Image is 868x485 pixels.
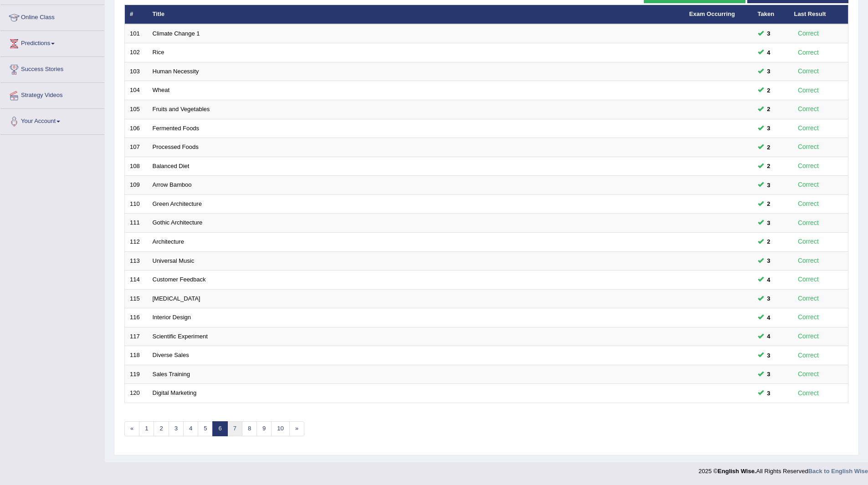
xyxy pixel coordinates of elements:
div: Correct [794,142,823,152]
a: Digital Marketing [153,389,197,396]
a: 3 [169,421,184,436]
a: 1 [139,421,154,436]
a: 2 [154,421,169,436]
span: You can still take this question [764,351,774,360]
td: 101 [125,24,148,43]
a: Your Account [0,109,104,132]
a: 4 [183,421,198,436]
div: Correct [794,312,823,322]
a: Diverse Sales [153,352,189,358]
a: [MEDICAL_DATA] [153,295,200,302]
span: You can still take this question [764,275,774,285]
div: Correct [794,350,823,361]
td: 113 [125,251,148,271]
a: Fermented Foods [153,125,200,132]
td: 119 [125,365,148,384]
span: You can still take this question [764,237,774,246]
a: » [289,421,304,436]
a: Fruits and Vegetables [153,106,210,112]
a: 10 [271,421,289,436]
div: Correct [794,104,823,114]
span: You can still take this question [764,86,774,95]
td: 112 [125,232,148,251]
span: You can still take this question [764,256,774,265]
td: 117 [125,327,148,346]
a: Rice [153,49,164,56]
span: You can still take this question [764,332,774,341]
a: Customer Feedback [153,276,206,283]
a: 8 [242,421,257,436]
td: 105 [125,100,148,119]
td: 115 [125,289,148,308]
span: You can still take this question [764,218,774,228]
div: Correct [794,28,823,39]
div: 2025 © All Rights Reserved [699,462,868,475]
td: 102 [125,43,148,62]
a: Online Class [0,5,104,28]
td: 104 [125,81,148,100]
a: 6 [212,421,227,436]
a: Wheat [153,87,170,93]
span: You can still take this question [764,180,774,190]
span: You can still take this question [764,48,774,57]
div: Correct [794,236,823,247]
a: Human Necessity [153,68,199,75]
a: Exam Occurring [689,10,735,17]
th: Title [148,5,684,24]
a: Success Stories [0,57,104,80]
div: Correct [794,179,823,190]
a: « [124,421,139,436]
th: # [125,5,148,24]
span: You can still take this question [764,66,774,76]
div: Correct [794,388,823,398]
strong: English Wise. [718,468,756,475]
div: Correct [794,293,823,304]
th: Taken [753,5,789,24]
th: Last Result [789,5,848,24]
a: Balanced Diet [153,163,190,169]
span: You can still take this question [764,294,774,303]
a: Scientific Experiment [153,333,208,340]
td: 103 [125,62,148,81]
td: 107 [125,138,148,157]
span: You can still take this question [764,388,774,398]
a: Interior Design [153,314,191,321]
span: You can still take this question [764,29,774,38]
span: You can still take this question [764,104,774,114]
a: Sales Training [153,371,190,378]
a: Processed Foods [153,143,199,150]
a: 7 [227,421,242,436]
a: Green Architecture [153,200,202,207]
a: Arrow Bamboo [153,181,192,188]
div: Correct [794,199,823,209]
a: 9 [257,421,272,436]
a: Universal Music [153,257,195,264]
a: Strategy Videos [0,83,104,106]
a: Gothic Architecture [153,219,203,226]
td: 116 [125,308,148,327]
div: Correct [794,66,823,77]
span: You can still take this question [764,123,774,133]
div: Correct [794,255,823,266]
td: 106 [125,119,148,138]
td: 118 [125,346,148,365]
a: Predictions [0,31,104,54]
span: You can still take this question [764,143,774,152]
td: 120 [125,384,148,403]
a: Climate Change 1 [153,30,200,37]
span: You can still take this question [764,199,774,209]
span: You can still take this question [764,313,774,322]
a: Architecture [153,238,184,245]
div: Correct [794,331,823,342]
a: Back to English Wise [808,468,868,475]
td: 109 [125,176,148,195]
td: 114 [125,271,148,290]
a: 5 [198,421,213,436]
td: 110 [125,194,148,214]
div: Correct [794,274,823,285]
td: 111 [125,214,148,233]
span: You can still take this question [764,369,774,379]
td: 108 [125,157,148,176]
div: Correct [794,161,823,171]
